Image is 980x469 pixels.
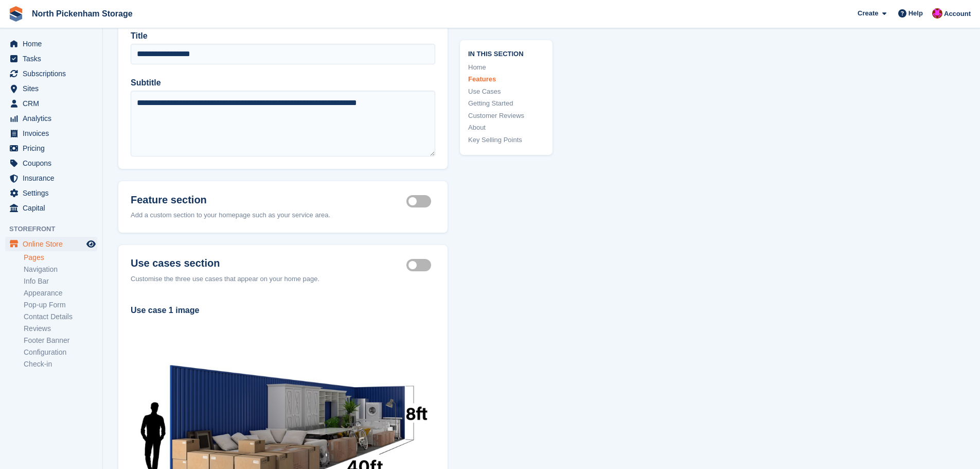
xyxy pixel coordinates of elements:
[468,74,544,84] a: Features
[23,66,84,81] span: Subscriptions
[24,253,97,263] a: Pages
[468,98,544,109] a: Getting Started
[24,312,97,322] a: Contact Details
[23,51,84,66] span: Tasks
[23,96,84,111] span: CRM
[131,306,199,315] label: Use case 1 image
[5,126,97,141] a: menu
[5,111,97,126] a: menu
[468,62,544,73] a: Home
[23,201,84,215] span: Capital
[23,37,84,51] span: Home
[24,265,97,274] a: Navigation
[468,48,544,58] span: In this section
[5,141,97,155] a: menu
[23,141,84,155] span: Pricing
[468,111,544,121] a: Customer Reviews
[24,288,97,298] a: Appearance
[5,237,97,251] a: menu
[406,264,435,266] label: Use cases section active
[131,274,435,284] div: Customise the three use cases that appear on your home page.
[23,171,84,185] span: Insurance
[944,9,971,19] span: Account
[468,135,544,145] a: Key Selling Points
[468,123,544,133] a: About
[24,348,97,357] a: Configuration
[5,156,97,170] a: menu
[23,81,84,96] span: Sites
[23,111,84,126] span: Analytics
[23,237,84,251] span: Online Store
[24,324,97,334] a: Reviews
[24,359,97,369] a: Check-in
[5,171,97,185] a: menu
[9,224,102,234] span: Storefront
[468,86,544,97] a: Use Cases
[406,201,435,202] label: Feature section active
[131,30,435,42] label: Title
[24,276,97,286] a: Info Bar
[5,201,97,215] a: menu
[5,96,97,111] a: menu
[932,8,942,19] img: Dylan Taylor
[24,300,97,310] a: Pop-up Form
[131,257,406,270] h2: Use cases section
[23,156,84,170] span: Coupons
[5,51,97,66] a: menu
[908,8,923,19] span: Help
[131,77,435,89] label: Subtitle
[5,37,97,51] a: menu
[5,66,97,81] a: menu
[858,8,878,19] span: Create
[28,5,137,22] a: North Pickenham Storage
[24,336,97,345] a: Footer Banner
[131,194,406,206] h2: Feature section
[5,186,97,200] a: menu
[8,6,24,22] img: stora-icon-8386f47178a22dfd0bd8f6a31ec36ba5ce8667c1dd55bd0f319d3a0aa187defe.svg
[23,126,84,141] span: Invoices
[85,238,97,250] a: Preview store
[5,81,97,96] a: menu
[23,186,84,200] span: Settings
[131,210,435,220] div: Add a custom section to your homepage such as your service area.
